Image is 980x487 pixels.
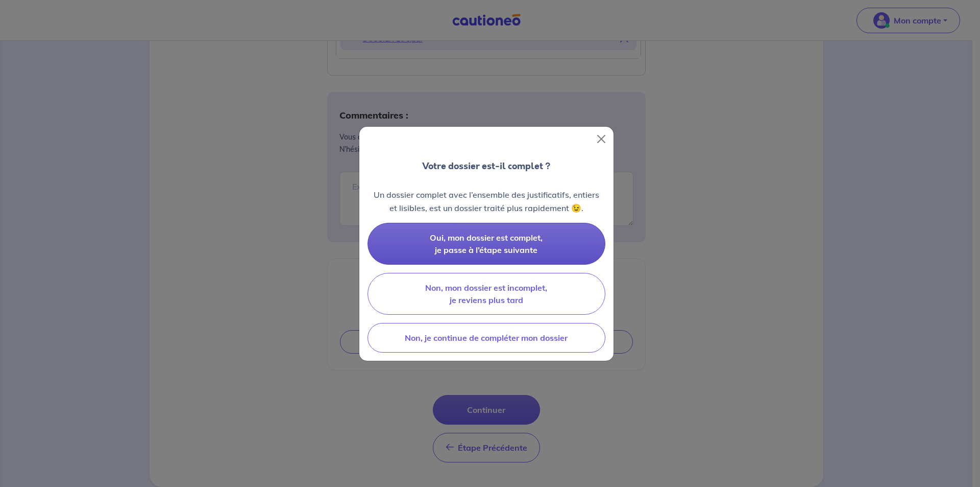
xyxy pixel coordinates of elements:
span: Non, je continue de compléter mon dossier [405,333,568,343]
button: Close [593,131,609,147]
button: Oui, mon dossier est complet, je passe à l’étape suivante [367,223,605,265]
span: Non, mon dossier est incomplet, je reviens plus tard [425,283,547,305]
button: Non, je continue de compléter mon dossier [367,323,605,353]
button: Non, mon dossier est incomplet, je reviens plus tard [367,273,605,315]
p: Un dossier complet avec l’ensemble des justificatifs, entiers et lisibles, est un dossier traité ... [367,188,605,215]
p: Votre dossier est-il complet ? [422,159,550,173]
span: Oui, mon dossier est complet, je passe à l’étape suivante [430,233,543,255]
